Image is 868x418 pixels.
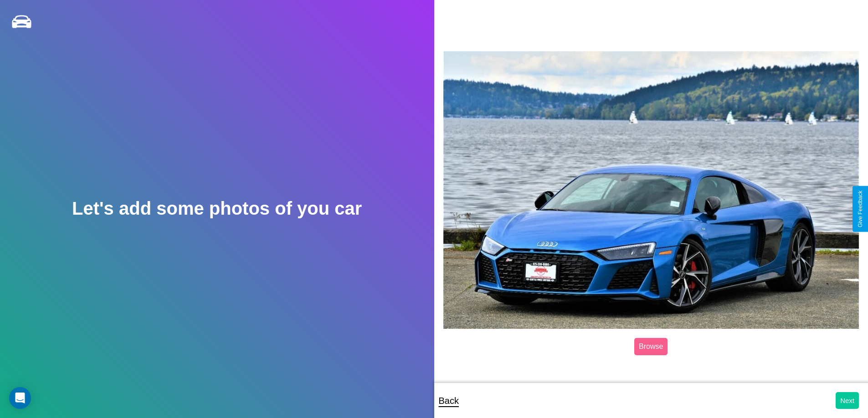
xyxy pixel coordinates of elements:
img: posted [443,51,859,329]
div: Open Intercom Messenger [9,387,31,409]
div: Give Feedback [857,191,863,227]
button: Next [836,392,859,409]
p: Back [439,393,459,409]
h2: Let's add some photos of you car [72,198,362,219]
label: Browse [634,338,668,355]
